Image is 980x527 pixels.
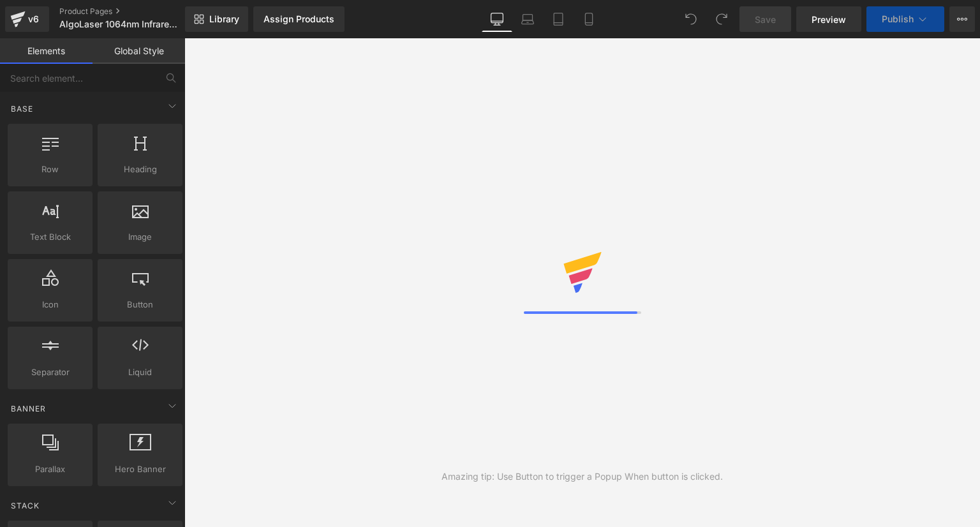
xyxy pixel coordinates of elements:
span: Hero Banner [101,463,179,476]
span: Base [10,103,34,115]
span: Stack [10,500,41,512]
a: Global Style [93,38,185,64]
button: Undo [678,6,704,32]
button: Publish [866,6,944,32]
span: Heading [101,163,179,176]
a: Mobile [574,6,604,32]
span: Parallax [11,463,89,476]
span: Image [101,230,179,244]
a: Desktop [482,6,512,32]
span: Row [11,163,89,176]
span: AlgoLaser 1064nm Infrared Laser Module [59,19,182,29]
span: Icon [11,298,89,311]
div: v6 [26,11,41,27]
div: Assign Products [264,14,334,24]
div: Amazing tip: Use Button to trigger a Popup When button is clicked. [442,470,723,484]
span: Save [755,13,776,26]
button: More [949,6,975,32]
span: Preview [812,13,846,26]
span: Separator [11,366,89,379]
span: Text Block [11,230,89,244]
span: Button [101,298,179,311]
span: Library [209,13,239,25]
span: Banner [10,403,47,415]
a: Preview [796,6,861,32]
button: Redo [709,6,734,32]
a: v6 [5,6,49,32]
span: Publish [882,14,914,24]
a: Product Pages [59,6,206,17]
a: New Library [185,6,248,32]
a: Tablet [543,6,574,32]
span: Liquid [101,366,179,379]
a: Laptop [512,6,543,32]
